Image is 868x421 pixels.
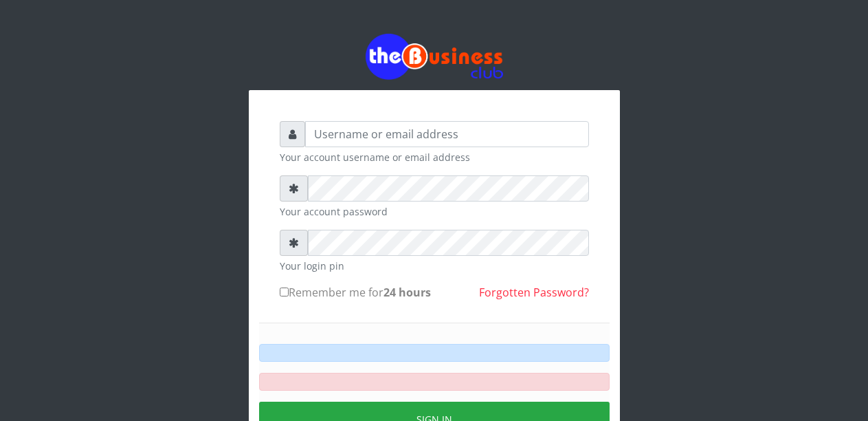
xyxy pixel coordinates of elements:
input: Username or email address [305,121,589,147]
label: Remember me for [280,284,431,301]
b: 24 hours [383,285,431,300]
a: Forgotten Password? [479,285,589,300]
input: Remember me for24 hours [280,288,289,296]
small: Your account password [280,204,589,219]
small: Your login pin [280,259,589,273]
small: Your account username or email address [280,150,589,164]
